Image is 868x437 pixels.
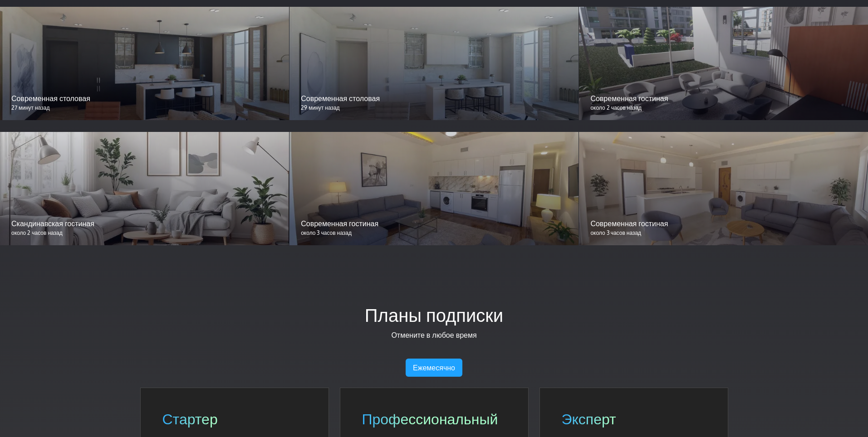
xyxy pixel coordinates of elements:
[11,104,49,111] ya-tr-span: 27 минут назад
[590,229,857,237] p: около 3 часов назад
[301,229,352,236] ya-tr-span: около 3 часов назад
[11,94,90,103] ya-tr-span: Современная столовая
[301,93,567,104] p: Современная столовая
[590,104,642,111] ya-tr-span: около 2 часов назад
[590,218,857,229] p: Современная гостиная
[413,363,455,372] ya-tr-span: Ежемесячно
[301,104,339,111] ya-tr-span: 29 минут назад
[11,219,94,228] ya-tr-span: Скандинавская гостиная
[362,409,498,428] ya-tr-span: Профессиональный
[11,229,278,237] p: около 2 часов назад
[562,409,616,428] ya-tr-span: Эксперт
[365,303,503,326] ya-tr-span: Планы подписки
[162,409,218,428] ya-tr-span: Стартер
[391,330,476,340] ya-tr-span: Отмените в любое время
[590,94,668,103] ya-tr-span: Современная гостиная
[301,219,378,228] ya-tr-span: Современная гостиная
